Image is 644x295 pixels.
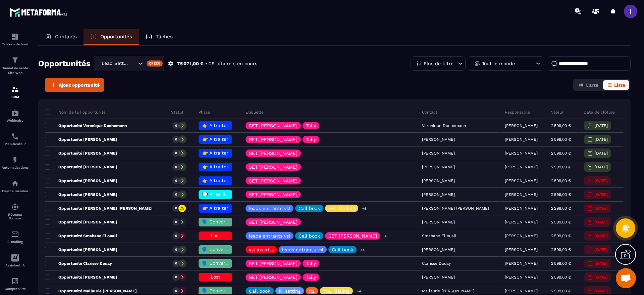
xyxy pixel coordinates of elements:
[551,110,563,115] p: Valeur
[2,127,29,151] a: schedulerschedulerPlanificateur
[175,247,177,252] p: 0
[328,206,355,211] p: VSL Mailing
[505,289,538,293] p: [PERSON_NAME]
[100,34,132,40] p: Opportunités
[505,110,530,115] p: Responsable
[202,123,228,128] span: 👉 A traiter
[595,165,608,169] p: [DATE]
[249,165,298,169] p: SET [PERSON_NAME]
[175,151,177,156] p: 0
[246,110,264,115] p: Étiquette
[505,151,538,156] p: [PERSON_NAME]
[202,178,228,183] span: 👉 A traiter
[586,82,598,88] span: Carte
[11,203,19,211] img: social-network
[9,6,70,18] img: logo
[202,247,261,252] span: 🗣️ Conversation en cours
[505,137,538,142] p: [PERSON_NAME]
[551,192,571,197] p: 2 599,00 €
[584,110,615,115] p: Date de clôture
[175,178,177,183] p: 0
[45,151,117,156] p: Opportunité [PERSON_NAME]
[139,29,179,45] a: Tâches
[2,104,29,127] a: automationsautomationsWebinaire
[306,275,316,280] p: Tally
[424,61,453,66] p: Plus de filtre
[11,33,19,41] img: formation
[2,51,29,80] a: formationformationTunnel de vente Site web
[202,136,228,142] span: 👉 A traiter
[2,198,29,225] a: social-networksocial-networkRéseaux Sociaux
[211,233,220,238] span: Lost
[59,82,100,88] span: Ajout opportunité
[100,60,130,67] span: Lead Setting
[299,234,320,238] p: Call book
[175,220,177,224] p: 0
[156,34,173,40] p: Tâches
[360,205,369,212] p: +5
[309,289,315,293] p: R2
[11,56,19,64] img: formation
[382,233,391,240] p: +3
[2,287,29,291] p: Comptabilité
[147,60,163,67] div: Créer
[249,123,298,128] p: SET [PERSON_NAME]
[2,249,29,272] a: Assistant IA
[38,29,84,45] a: Contacts
[11,156,19,164] img: automations
[614,82,625,88] span: Liste
[45,261,112,266] p: Opportunité Clarisse Douay
[603,80,629,90] button: Liste
[249,261,298,266] p: SET [PERSON_NAME]
[551,137,571,142] p: 2 599,00 €
[595,247,608,252] p: [DATE]
[551,220,571,224] p: 2 599,00 €
[45,178,117,183] p: Opportunité [PERSON_NAME]
[175,261,177,266] p: 0
[11,277,19,285] img: accountant
[171,110,183,115] p: Statut
[45,206,153,211] p: Opportunité [PERSON_NAME] [PERSON_NAME]
[505,206,538,211] p: [PERSON_NAME]
[505,234,538,238] p: [PERSON_NAME]
[551,123,571,128] p: 2 599,00 €
[595,192,608,197] p: [DATE]
[175,206,177,211] p: 0
[306,137,316,142] p: Tally
[551,206,571,211] p: 2 299,00 €
[249,137,298,142] p: SET [PERSON_NAME]
[175,123,177,128] p: 0
[2,263,29,267] p: Assistant IA
[551,178,571,183] p: 2 599,00 €
[595,289,608,293] p: [DATE]
[202,192,269,197] span: 💬 Prise de contact effectué
[175,289,177,293] p: 0
[175,165,177,169] p: 0
[616,268,636,288] div: Ouvrir le chat
[45,110,106,115] p: Nom de la l'opportunité
[209,60,257,67] p: 29 affaire s en cours
[45,233,117,239] p: Opportunité Smahane El ouali
[2,166,29,169] p: Automatisations
[551,234,571,238] p: 2 599,00 €
[130,60,137,67] input: Search for option
[175,234,177,238] p: 0
[422,110,437,115] p: Contact
[2,142,29,146] p: Planificateur
[505,192,538,197] p: [PERSON_NAME]
[45,192,117,197] p: Opportunité [PERSON_NAME]
[358,246,367,253] p: +4
[2,225,29,249] a: emailemailE-mailing
[175,192,177,197] p: 0
[595,261,608,266] p: [DATE]
[199,110,210,115] p: Phase
[551,261,571,266] p: 2 599,00 €
[2,95,29,99] p: CRM
[11,179,19,187] img: automations
[45,247,117,252] p: Opportunité [PERSON_NAME]
[249,178,298,183] p: SET [PERSON_NAME]
[505,220,538,224] p: [PERSON_NAME]
[11,85,19,93] img: formation
[249,289,270,293] p: Call book
[202,205,228,211] span: 👉 A traiter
